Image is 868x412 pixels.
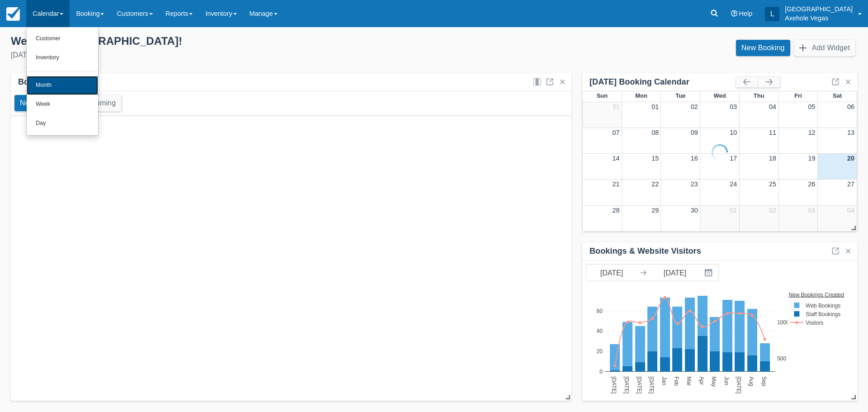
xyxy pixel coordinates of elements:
[785,5,853,14] p: [GEOGRAPHIC_DATA]
[691,155,698,162] a: 16
[789,291,844,298] text: New Bookings Created
[27,76,98,95] a: Month
[691,129,698,136] a: 09
[847,155,854,162] a: 20
[27,95,98,114] a: Week
[613,180,620,188] a: 21
[651,103,659,110] a: 01
[651,155,659,162] a: 15
[700,265,718,281] button: Interact with the calendar and add the check-in date for your trip.
[691,103,698,110] a: 02
[730,129,737,136] a: 10
[27,29,98,48] a: Customer
[613,103,620,110] a: 31
[847,103,854,110] a: 06
[730,207,737,214] a: 01
[26,27,99,136] ul: Calendar
[613,129,620,136] a: 07
[11,34,427,48] div: Welcome , [GEOGRAPHIC_DATA] !
[765,7,779,21] div: L
[847,207,854,214] a: 04
[769,129,776,136] a: 11
[785,14,853,23] p: Axehole Vegas
[730,155,737,162] a: 17
[731,10,737,17] i: Help
[808,207,815,214] a: 03
[14,95,40,111] button: New
[651,180,659,188] a: 22
[736,40,790,56] a: New Booking
[613,155,620,162] a: 14
[11,50,427,61] div: [DATE]
[769,103,776,110] a: 04
[739,10,753,17] span: Help
[691,207,698,214] a: 30
[730,103,737,110] a: 03
[808,180,815,188] a: 26
[847,180,854,188] a: 27
[18,77,94,87] div: Bookings by Month
[769,207,776,214] a: 02
[769,180,776,188] a: 25
[6,7,20,21] img: checkfront-main-nav-mini-logo.png
[730,180,737,188] a: 24
[27,114,98,133] a: Day
[847,129,854,136] a: 13
[808,129,815,136] a: 12
[586,265,637,281] input: Start Date
[808,155,815,162] a: 19
[27,48,98,67] a: Inventory
[808,103,815,110] a: 05
[613,207,620,214] a: 28
[651,207,659,214] a: 29
[769,155,776,162] a: 18
[691,180,698,188] a: 23
[590,246,701,256] div: Bookings & Website Visitors
[650,265,700,281] input: End Date
[77,95,121,111] button: Upcoming
[794,40,855,56] button: Add Widget
[651,129,659,136] a: 08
